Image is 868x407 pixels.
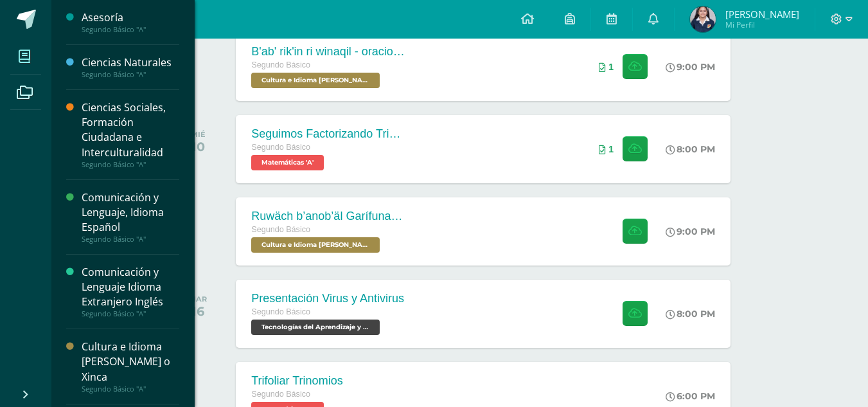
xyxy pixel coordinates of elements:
[725,8,799,21] span: [PERSON_NAME]
[666,390,715,402] div: 6:00 PM
[82,190,179,244] a: Comunicación y Lenguaje, Idioma EspañolSegundo Básico "A"
[599,144,614,154] div: Archivos entregados
[189,294,207,303] div: MAR
[82,339,179,384] div: Cultura e Idioma [PERSON_NAME] o Xinca
[82,55,179,70] div: Ciencias Naturales
[251,60,310,69] span: Segundo Básico
[608,144,614,154] span: 1
[82,70,179,79] div: Segundo Básico "A"
[251,320,380,335] span: Tecnologías del Aprendizaje y la Comunicación 'A'
[690,6,716,32] img: 3bf79b4433800b1eb0624b45d0a1ce29.png
[251,374,342,388] div: Trifoliar Trinomios
[599,62,614,72] div: Archivos entregados
[191,130,206,139] div: MIÉ
[251,73,380,88] span: Cultura e Idioma Maya Garífuna o Xinca 'A'
[251,237,380,253] span: Cultura e Idioma Maya Garífuna o Xinca 'A'
[82,160,179,169] div: Segundo Básico "A"
[251,292,404,305] div: Presentación Virus y Antivirus
[82,190,179,235] div: Comunicación y Lenguaje, Idioma Español
[666,61,715,73] div: 9:00 PM
[189,303,207,319] div: 16
[82,10,179,34] a: AsesoríaSegundo Básico "A"
[251,307,310,316] span: Segundo Básico
[251,225,310,234] span: Segundo Básico
[251,155,324,170] span: Matemáticas 'A'
[82,339,179,393] a: Cultura e Idioma [PERSON_NAME] o XincaSegundo Básico "A"
[82,235,179,244] div: Segundo Básico "A"
[82,10,179,25] div: Asesoría
[82,100,179,159] div: Ciencias Sociales, Formación Ciudadana e Interculturalidad
[251,143,310,152] span: Segundo Básico
[191,139,206,154] div: 10
[666,308,715,320] div: 8:00 PM
[82,309,179,318] div: Segundo Básico "A"
[82,25,179,34] div: Segundo Básico "A"
[82,100,179,168] a: Ciencias Sociales, Formación Ciudadana e InterculturalidadSegundo Básico "A"
[725,19,799,30] span: Mi Perfil
[82,55,179,79] a: Ciencias NaturalesSegundo Básico "A"
[251,127,405,141] div: Seguimos Factorizando Trinomios
[82,265,179,309] div: Comunicación y Lenguaje Idioma Extranjero Inglés
[666,143,715,155] div: 8:00 PM
[82,384,179,393] div: Segundo Básico "A"
[251,210,405,223] div: Ruwäch b’anob’äl Garífuna - El arte garífuna.
[251,390,310,399] span: Segundo Básico
[608,62,614,72] span: 1
[82,265,179,318] a: Comunicación y Lenguaje Idioma Extranjero InglésSegundo Básico "A"
[666,226,715,237] div: 9:00 PM
[251,45,405,59] div: B'ab' rik'in ri winaqil - oraciones con las personas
